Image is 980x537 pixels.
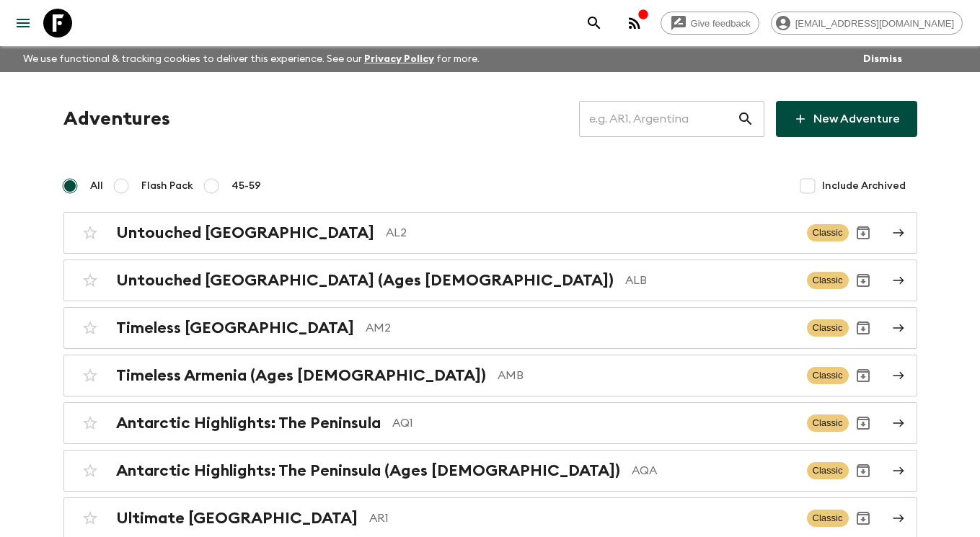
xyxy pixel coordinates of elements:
a: Timeless [GEOGRAPHIC_DATA]AM2ClassicArchive [63,307,917,349]
span: Give feedback [683,18,759,29]
a: Give feedback [661,12,759,35]
span: Classic [807,510,849,527]
span: Flash Pack [141,179,193,193]
button: Dismiss [860,49,906,69]
p: AR1 [369,510,795,527]
p: AQ1 [392,414,795,432]
span: Classic [807,272,849,289]
h2: Timeless Armenia (Ages [DEMOGRAPHIC_DATA]) [116,366,486,385]
button: menu [9,9,37,37]
a: Timeless Armenia (Ages [DEMOGRAPHIC_DATA])AMBClassicArchive [63,355,917,396]
h2: Antarctic Highlights: The Peninsula (Ages [DEMOGRAPHIC_DATA]) [116,461,620,480]
span: [EMAIL_ADDRESS][DOMAIN_NAME] [787,18,962,29]
button: Archive [849,266,878,295]
h2: Untouched [GEOGRAPHIC_DATA] (Ages [DEMOGRAPHIC_DATA]) [116,271,614,290]
span: Classic [807,319,849,337]
a: New Adventure [776,101,917,137]
button: Archive [849,409,878,438]
p: ALB [625,272,795,289]
h2: Timeless [GEOGRAPHIC_DATA] [116,319,354,337]
p: We use functional & tracking cookies to deliver this experience. See our for more. [17,46,485,72]
button: search adventures [580,9,609,37]
a: Antarctic Highlights: The Peninsula (Ages [DEMOGRAPHIC_DATA])AQAClassicArchive [63,450,917,492]
button: Archive [849,218,878,247]
span: Classic [807,462,849,479]
span: 45-59 [231,179,261,193]
p: AL2 [386,224,795,241]
h1: Adventures [63,105,170,133]
span: Classic [807,224,849,241]
button: Archive [849,504,878,533]
h2: Untouched [GEOGRAPHIC_DATA] [116,223,374,242]
span: All [90,179,103,193]
a: Untouched [GEOGRAPHIC_DATA] (Ages [DEMOGRAPHIC_DATA])ALBClassicArchive [63,259,917,301]
a: Antarctic Highlights: The PeninsulaAQ1ClassicArchive [63,402,917,444]
h2: Antarctic Highlights: The Peninsula [116,414,381,432]
a: Untouched [GEOGRAPHIC_DATA]AL2ClassicArchive [63,212,917,254]
button: Archive [849,314,878,342]
input: e.g. AR1, Argentina [579,99,737,139]
h2: Ultimate [GEOGRAPHIC_DATA] [116,509,358,528]
span: Include Archived [822,179,906,193]
p: AM2 [366,319,795,337]
button: Archive [849,361,878,390]
p: AMB [498,367,795,384]
span: Classic [807,414,849,432]
button: Archive [849,456,878,485]
p: AQA [632,462,795,479]
span: Classic [807,367,849,384]
div: [EMAIL_ADDRESS][DOMAIN_NAME] [771,12,963,35]
a: Privacy Policy [364,54,434,64]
